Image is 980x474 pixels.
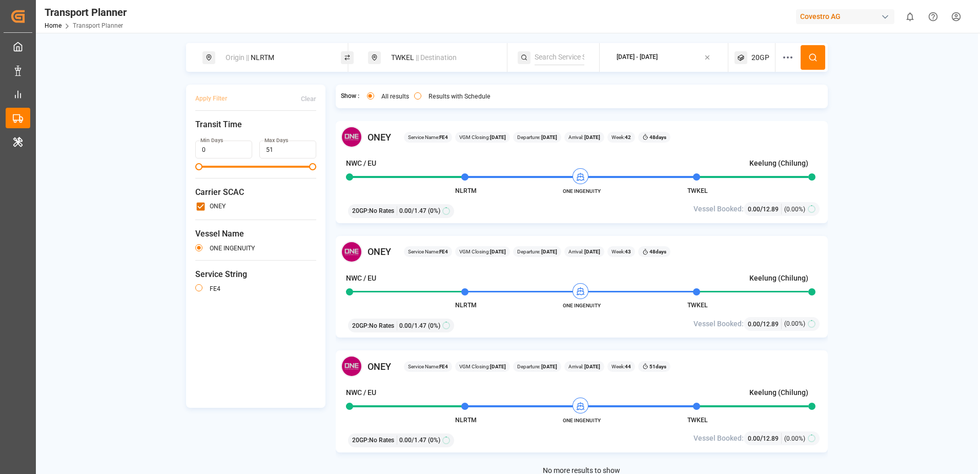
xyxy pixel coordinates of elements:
[352,436,369,445] span: 20GP :
[693,319,744,329] span: Vessel Booked:
[490,364,506,369] b: [DATE]
[583,364,600,369] b: [DATE]
[617,53,658,62] div: [DATE] - [DATE]
[554,187,610,195] span: ONE INGENUITY
[367,245,391,259] span: ONEY
[748,321,760,328] span: 0.00
[352,321,369,330] span: 20GP :
[611,363,631,370] span: Week:
[784,434,805,443] span: (0.00%)
[568,363,600,370] span: Arrival:
[408,133,448,141] span: Service Name:
[195,186,316,199] span: Carrier SCAC
[352,206,369,215] span: 20GP :
[210,203,226,209] label: ONEY
[428,436,440,445] span: (0%)
[796,7,899,26] button: Covestro AG
[625,364,631,369] b: 44
[367,130,391,144] span: ONEY
[583,249,600,254] b: [DATE]
[455,187,477,194] span: NLRTM
[341,241,362,263] img: Carrier
[408,248,448,255] span: Service Name:
[649,249,666,254] b: 48 days
[611,248,631,255] span: Week:
[540,364,557,369] b: [DATE]
[195,228,316,240] span: Vessel Name
[301,94,316,104] div: Clear
[195,163,202,170] span: Minimum
[748,206,760,213] span: 0.00
[517,248,557,255] span: Departure:
[554,417,610,424] span: ONE INGENUITY
[568,133,600,141] span: Arrival:
[606,48,722,68] button: [DATE] - [DATE]
[693,433,744,444] span: Vessel Booked:
[408,363,448,370] span: Service Name:
[416,53,457,62] span: || Destination
[751,52,769,63] span: 20GP
[195,268,316,281] span: Service String
[428,93,491,100] label: Results with Schedule
[264,137,288,144] label: Max Days
[399,206,426,215] span: 0.00 / 1.47
[796,9,894,24] div: Covestro AG
[346,387,376,398] h4: NWC / EU
[784,205,805,214] span: (0.00%)
[687,302,708,309] span: TWKEL
[210,286,220,292] label: FE4
[439,364,448,369] b: FE4
[763,321,779,328] span: 12.89
[428,321,440,330] span: (0%)
[45,5,127,20] div: Transport Planner
[226,53,249,62] span: Origin ||
[540,134,557,140] b: [DATE]
[309,163,316,170] span: Maximum
[763,435,779,442] span: 12.89
[367,360,391,373] span: ONEY
[439,249,448,254] b: FE4
[517,133,557,141] span: Departure:
[385,48,496,67] div: TWKEL
[540,249,557,254] b: [DATE]
[649,134,666,140] b: 48 days
[554,302,610,309] span: ONE INGENUITY
[625,249,631,254] b: 43
[341,92,359,101] span: Show :
[346,273,376,284] h4: NWC / EU
[369,436,394,445] span: No Rates
[459,248,506,255] span: VGM Closing:
[459,363,506,370] span: VGM Closing:
[369,321,394,330] span: No Rates
[748,204,782,214] div: /
[428,206,440,215] span: (0%)
[748,435,760,442] span: 0.00
[749,387,808,398] h4: Keelung (Chilung)
[459,133,506,141] span: VGM Closing:
[455,302,477,309] span: NLRTM
[763,206,779,213] span: 12.89
[200,137,223,144] label: Min Days
[583,134,600,140] b: [DATE]
[568,248,600,255] span: Arrival:
[301,90,316,108] button: Clear
[381,93,409,100] label: All results
[399,321,426,330] span: 0.00 / 1.47
[210,245,255,251] label: ONE INGENUITY
[341,355,362,377] img: Carrier
[195,118,316,131] span: Transit Time
[455,417,477,424] span: NLRTM
[649,364,666,369] b: 51 days
[219,48,330,67] div: NLRTM
[687,417,708,424] span: TWKEL
[490,134,506,140] b: [DATE]
[922,5,945,28] button: Help Center
[399,436,426,445] span: 0.00 / 1.47
[899,5,922,28] button: show 0 new notifications
[535,50,584,65] input: Search Service String
[517,363,557,370] span: Departure:
[687,187,708,194] span: TWKEL
[784,319,805,328] span: (0.00%)
[748,319,782,329] div: /
[625,134,631,140] b: 42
